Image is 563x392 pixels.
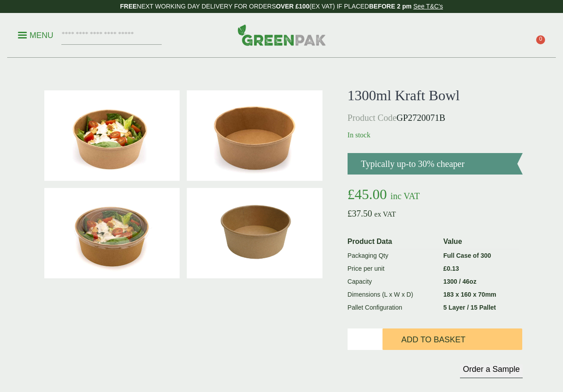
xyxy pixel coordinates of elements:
[443,278,477,285] strong: 1300 / 46oz
[536,35,545,44] span: 0
[443,252,491,259] strong: Full Case of 300
[344,249,440,263] td: Packaging Qty
[348,209,372,218] bdi: 37.50
[187,90,322,181] img: Kraft Bowl 1300ml
[401,335,465,345] span: Add to Basket
[463,365,520,374] span: Order a Sample
[344,288,440,301] td: Dimensions (L x W x D)
[348,113,396,123] span: Product Code
[348,209,352,218] span: £
[460,364,522,378] button: Order a Sample
[443,304,496,311] strong: 5 Layer / 15 Pallet
[187,188,322,278] img: 1300ml Kraft Salad Bowl Full Case Of 0
[369,3,412,10] strong: BEFORE 2 pm
[348,186,387,202] bdi: 45.00
[344,275,440,288] td: Capacity
[348,111,523,124] p: GP2720071B
[344,234,440,249] th: Product Data
[276,3,309,10] strong: OVER £100
[348,186,355,202] span: £
[44,188,180,278] img: Kraft Bowl 1300ml With Ceaser Salad And Lid
[348,130,523,141] p: In stock
[237,24,326,46] img: GreenPak Supplies
[443,265,447,272] span: £
[348,87,523,104] h1: 1300ml Kraft Bowl
[391,191,420,201] span: inc VAT
[44,90,180,181] img: Kraft Bowl 1300ml With Ceaser Salad
[443,291,496,298] strong: 183 x 160 x 70mm
[440,234,519,249] th: Value
[413,3,443,10] a: See T&C's
[382,328,523,350] button: Add to Basket
[443,265,459,272] bdi: 0.13
[344,301,440,314] td: Pallet Configuration
[18,30,53,39] a: Menu
[374,210,396,218] span: ex VAT
[344,262,440,275] td: Price per unit
[120,3,137,10] strong: FREE
[18,30,53,41] p: Menu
